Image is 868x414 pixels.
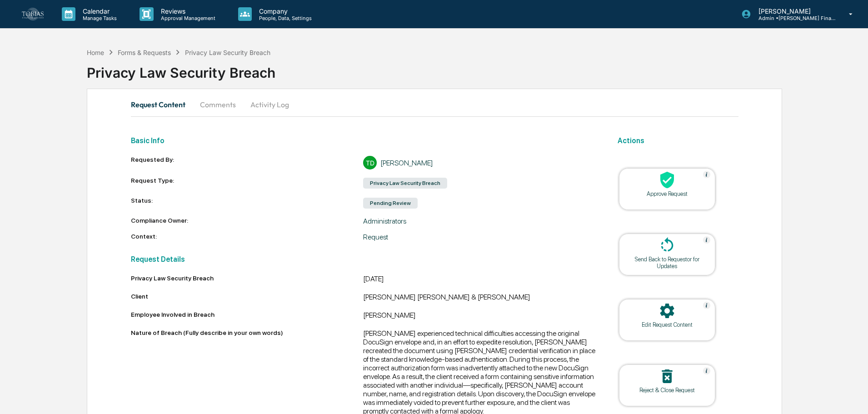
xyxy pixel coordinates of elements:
p: Calendar [75,7,121,15]
div: Compliance Owner: [131,217,364,225]
div: [PERSON_NAME] [363,311,596,322]
button: Activity Log [243,94,296,115]
div: Send Back to Requestor for Updates [626,256,708,269]
p: Reviews [154,7,220,15]
div: Edit Request Content [626,321,708,328]
h2: Request Details [131,255,596,264]
button: Request Content [131,94,193,115]
div: [PERSON_NAME] [PERSON_NAME] & [PERSON_NAME] [363,293,596,304]
div: Reject & Close Request [626,387,708,394]
div: secondary tabs example [131,94,738,115]
p: Admin • [PERSON_NAME] Financial Advisors [751,15,836,21]
div: Pending Review [363,198,418,209]
img: Help [703,302,710,309]
div: TD [363,156,377,170]
div: Nature of Breach (Fully describe in your own words) [131,329,364,412]
p: People, Data, Settings [252,15,316,21]
button: Comments [193,94,243,115]
p: Approval Management [154,15,220,21]
div: Home [87,49,104,56]
div: Client [131,293,364,300]
div: Request Type: [131,177,364,190]
div: Status: [131,197,364,209]
div: [DATE] [363,274,596,285]
img: Help [703,367,710,374]
div: Privacy Law Security Breach [185,49,270,56]
div: Requested By: [131,156,364,170]
div: Privacy Law Security Breach [131,274,364,282]
div: Privacy Law Security Breach [363,178,447,189]
img: Help [703,171,710,178]
div: Employee Involved in Breach [131,311,364,318]
div: [PERSON_NAME] [380,159,433,167]
h2: Actions [618,136,738,145]
p: Company [252,7,316,15]
div: Administrators [363,217,596,225]
h2: Basic Info [131,136,596,145]
div: Approve Request [626,190,708,197]
img: Help [703,236,710,244]
div: Privacy Law Security Breach [87,57,868,81]
div: Forms & Requests [118,49,171,56]
p: [PERSON_NAME] [751,7,836,15]
div: Context: [131,233,364,241]
div: Request [363,233,596,241]
img: logo [22,8,44,20]
p: Manage Tasks [75,15,121,21]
